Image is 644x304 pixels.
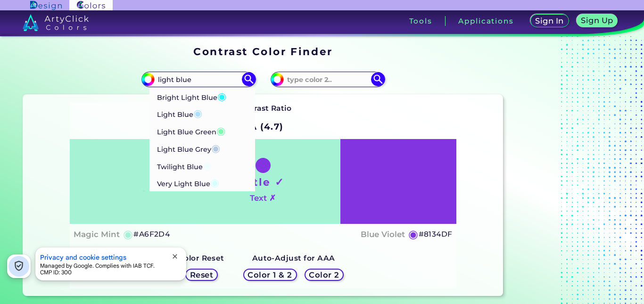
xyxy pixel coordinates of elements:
[193,44,332,58] h1: Contrast Color Finder
[250,271,290,278] h5: Color 1 & 2
[133,228,170,240] h5: #A6F2D4
[408,229,419,240] h5: ◉
[193,107,202,119] span: ◉
[23,14,89,31] img: logo_artyclick_colors_white.svg
[409,17,432,25] h3: Tools
[507,42,625,300] iframe: Advertisement
[157,157,212,174] p: Twilight Blue
[458,17,513,25] h3: Applications
[123,229,133,240] h5: ◉
[217,90,226,102] span: ◉
[242,72,256,86] img: icon search
[532,15,567,27] a: Sign In
[191,271,212,278] h5: Reset
[210,176,219,189] span: ◉
[239,116,288,137] h2: AA (4.7)
[211,142,220,154] span: ◉
[157,174,219,191] p: Very Light Blue
[155,73,242,86] input: type color 1..
[241,175,285,189] h1: Title ✓
[250,191,276,205] h4: Text ✗
[216,124,225,137] span: ◉
[583,17,612,24] h5: Sign Up
[179,254,224,263] strong: Color Reset
[578,15,616,27] a: Sign Up
[235,104,292,113] strong: Contrast Ratio
[419,228,453,240] h5: #8134DF
[74,228,120,241] h4: Magic Mint
[361,228,405,241] h4: Blue Violet
[310,271,338,278] h5: Color 2
[203,159,212,172] span: ◉
[537,17,562,25] h5: Sign In
[157,140,220,157] p: Light Blue Grey
[252,254,335,263] strong: Auto-Adjust for AAA
[284,73,372,86] input: type color 2..
[157,88,226,105] p: Bright Light Blue
[371,72,385,86] img: icon search
[157,122,225,140] p: Light Blue Green
[157,105,202,122] p: Light Blue
[30,1,62,10] img: ArtyClick Design logo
